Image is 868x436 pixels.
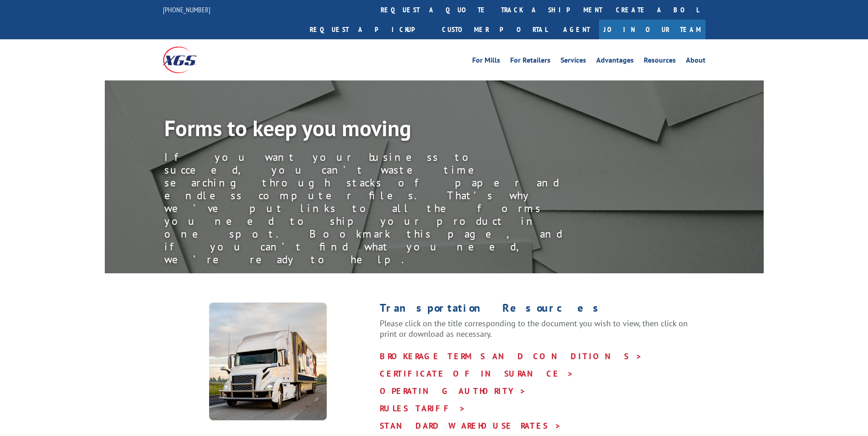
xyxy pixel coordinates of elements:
[164,151,576,266] div: If you want your business to succeed, you can’t waste time searching through stacks of paper and ...
[380,386,526,396] a: OPERATING AUTHORITY >
[380,420,561,431] a: STANDARD WAREHOUSE RATES >
[686,57,706,67] a: About
[303,20,435,39] a: Request a pickup
[380,303,706,318] h1: Transportation Resources
[435,20,554,39] a: Customer Portal
[644,57,676,67] a: Resources
[599,20,706,39] a: Join Our Team
[164,117,576,144] h1: Forms to keep you moving
[554,20,599,39] a: Agent
[561,57,586,67] a: Services
[380,403,466,414] a: RULES TARIFF >
[510,57,550,67] a: For Retailers
[472,57,500,67] a: For Mills
[380,351,642,362] a: BROKERAGE TERMS AND CONDITIONS >
[380,318,706,348] p: Please click on the title corresponding to the document you wish to view, then click on print or ...
[163,5,210,14] a: [PHONE_NUMBER]
[596,57,634,67] a: Advantages
[209,303,327,421] img: XpressGlobal_Resources
[380,368,574,379] a: CERTIFICATE OF INSURANCE >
